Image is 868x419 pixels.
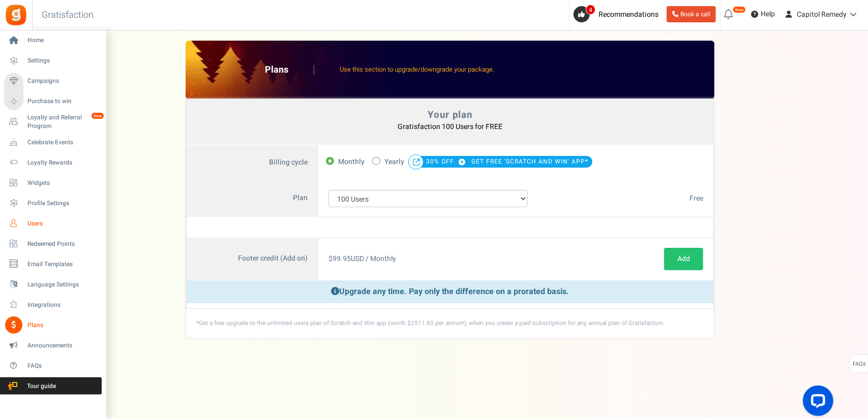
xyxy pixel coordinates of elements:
span: Use this section to upgrade/downgrade your package. [340,65,494,74]
span: Widgets [27,179,99,187]
span: Announcements [27,341,99,350]
span: Home [27,36,99,45]
a: Add [664,248,703,270]
a: Redeemed Points [4,235,102,252]
em: New [91,112,104,119]
a: Home [4,32,102,49]
a: Campaigns [4,73,102,90]
span: Integrations [27,301,99,309]
span: Help [758,9,775,19]
em: New [733,6,746,13]
a: Loyalty Rewards [4,154,102,171]
label: Plan [187,180,318,217]
a: Plans [4,316,102,334]
label: Footer credit (Add on) [187,238,318,280]
span: Campaigns [27,77,99,85]
h3: Gratisfaction [31,5,105,25]
h4: Your plan [197,110,703,120]
a: Widgets [4,174,102,191]
h2: Plans [265,65,314,75]
a: Email Templates [4,255,102,273]
a: Integrations [4,296,102,313]
a: FAQs [4,357,102,374]
span: 4 [586,5,595,15]
a: Purchase to win [4,93,102,110]
img: Gratisfaction [5,4,27,26]
a: Help [747,6,779,22]
span: Tour guide [5,382,76,391]
span: $ USD / Monthly [328,253,396,264]
a: 30% OFF GET FREE 'SCRATCH AND WIN' APP* [426,157,588,166]
a: Users [4,215,102,232]
span: Monthly [338,155,365,169]
span: Yearly [384,155,404,169]
b: Gratisfaction 100 Users for FREE [398,121,502,132]
a: Loyalty and Referral Program New [4,113,102,131]
span: Plans [27,321,99,330]
span: Recommendations [598,9,659,20]
a: Settings [4,52,102,70]
span: FAQs [852,354,866,374]
span: Settings [27,56,99,65]
span: Celebrate Events [27,138,99,147]
span: Free [690,193,703,204]
span: Language Settings [27,280,99,289]
a: 4 Recommendations [574,6,663,22]
span: Redeemed Points [27,240,99,248]
a: Language Settings [4,276,102,293]
span: FAQs [27,362,99,370]
span: Capitol Remedy [797,9,847,20]
span: GET FREE 'SCRATCH AND WIN' APP* [471,154,588,169]
span: 99.95 [333,253,351,264]
span: Profile Settings [27,199,99,208]
span: 30% OFF [426,154,469,169]
span: Loyalty Rewards [27,158,99,167]
span: Purchase to win [27,97,99,106]
a: Celebrate Events [4,134,102,151]
span: Loyalty and Referral Program [27,113,102,131]
span: Users [27,219,99,228]
p: Upgrade any time. Pay only the difference on a prorated basis. [187,280,713,303]
div: *Get a free upgrade to the unlimited users plan of Scratch and Win app (worth $2511.60 per annum)... [186,309,714,338]
a: Profile Settings [4,195,102,212]
a: Book a call [667,6,716,22]
a: Announcements [4,337,102,354]
span: Email Templates [27,260,99,269]
label: Billing cycle [187,146,318,180]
